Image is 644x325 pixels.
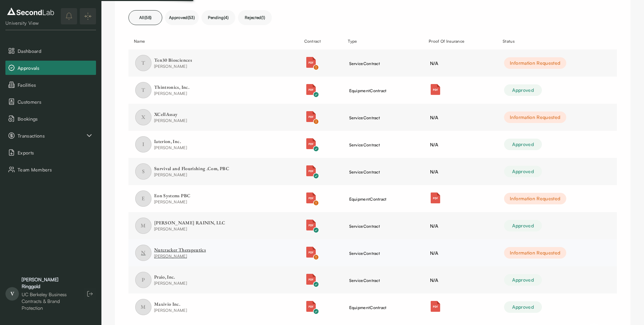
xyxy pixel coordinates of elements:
span: V [5,287,19,301]
span: Bookings [18,115,93,122]
th: Type [342,33,423,49]
button: Attachment icon for pdfCheck icon for pdf [306,274,316,285]
div: Information Requested [504,193,566,204]
div: [PERSON_NAME] [154,118,187,124]
div: [PERSON_NAME] [154,307,187,313]
div: [PERSON_NAME] RAININ, LLC [154,220,225,226]
div: Eon Systems PBC [154,192,190,199]
button: Facilities [5,78,96,92]
span: N/A [430,60,438,66]
img: logo [5,6,56,17]
button: Attachment icon for pdfCheck icon for pdf [306,138,316,149]
span: Dashboard [18,47,93,55]
span: N/A [430,169,438,175]
span: service Contract [349,278,380,283]
span: Facilities [18,81,93,88]
button: Exports [5,145,96,160]
div: Approved [504,166,542,177]
span: Team Members [18,166,93,173]
div: [PERSON_NAME] [154,172,229,178]
span: N/A [430,142,438,147]
div: Iaterion, Inc. [154,138,187,145]
div: [PERSON_NAME] Ringgold [22,276,77,290]
div: Transactions sub items [5,128,96,143]
img: Attachment icon for pdf [430,192,441,203]
span: Exports [18,149,93,156]
img: Check icon for pdf [313,281,319,287]
img: Attachment icon for pdf [306,84,316,95]
button: Attachment icon for pdfCheck icon for pdf [306,192,316,203]
button: Approvals [5,61,96,75]
span: N/A [430,115,438,120]
button: Customers [5,95,96,109]
button: notifications [61,8,77,24]
img: Check icon for pdf [313,146,319,152]
img: Attachment icon for pdf [306,301,316,312]
img: Check icon for pdf [313,92,319,98]
div: University View [5,20,56,26]
button: Attachment icon for pdfCheck icon for pdf [306,301,316,312]
img: Attachment icon for pdf [430,301,441,312]
span: service Contract [349,251,380,256]
span: M [135,218,151,234]
a: Team Members [5,162,96,177]
div: UC Berkeley Business Contracts & Brand Protection [22,291,77,311]
button: Attachment icon for pdfCheck icon for pdf [306,165,316,176]
button: Attachment icon for pdfCheck icon for pdf [306,247,316,258]
a: item Iaterion, Inc. [135,136,292,153]
span: T [135,82,151,98]
button: Attachment icon for pdfCheck icon for pdf [306,220,316,230]
th: Name [128,33,299,49]
div: Survival and Flourishing .Com, PBC [154,165,229,172]
img: Check icon for pdf [313,227,319,233]
img: Attachment icon for pdf [306,138,316,149]
div: item Thintronics, Inc. [135,82,292,98]
div: Approved ( 53 ) [165,10,199,25]
div: Approved [504,220,542,231]
div: Pending ( 4 ) [201,10,235,25]
th: Status [497,33,617,49]
div: [PERSON_NAME] [154,226,225,232]
button: Transactions [5,128,96,143]
span: P [135,272,151,288]
div: Information Requested [504,111,566,123]
div: item Nutcracker Therapeutics [135,245,292,261]
img: Check icon for pdf [313,200,319,206]
div: Maxivio Inc. [154,301,187,308]
div: Approved [504,301,542,313]
img: Check icon for pdf [313,254,319,260]
div: Approved [504,84,542,96]
img: Attachment icon for pdf [306,274,316,285]
div: Nutcracker Therapeutics [154,247,206,253]
a: item Praio, Inc. [135,272,292,288]
div: Praio, Inc. [154,274,187,281]
span: S [135,163,151,180]
li: Bookings [5,111,96,126]
button: Log out [84,288,96,300]
img: Attachment icon for pdf [306,57,316,68]
img: Attachment icon for pdf [306,220,316,230]
div: Information Requested [504,57,566,69]
div: [PERSON_NAME] [154,90,189,97]
div: item METTLER-TOLEDO RAININ, LLC [135,218,292,234]
div: [PERSON_NAME] [154,280,187,286]
div: [PERSON_NAME] [154,253,206,259]
span: service Contract [349,61,380,66]
div: Approved [504,274,542,286]
span: equipment Contract [349,88,387,93]
button: Dashboard [5,44,96,58]
span: N [135,245,151,261]
span: Transactions [18,132,85,139]
a: item XCellAssay [135,109,292,125]
th: Contract [299,33,342,49]
span: service Contract [349,115,380,120]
